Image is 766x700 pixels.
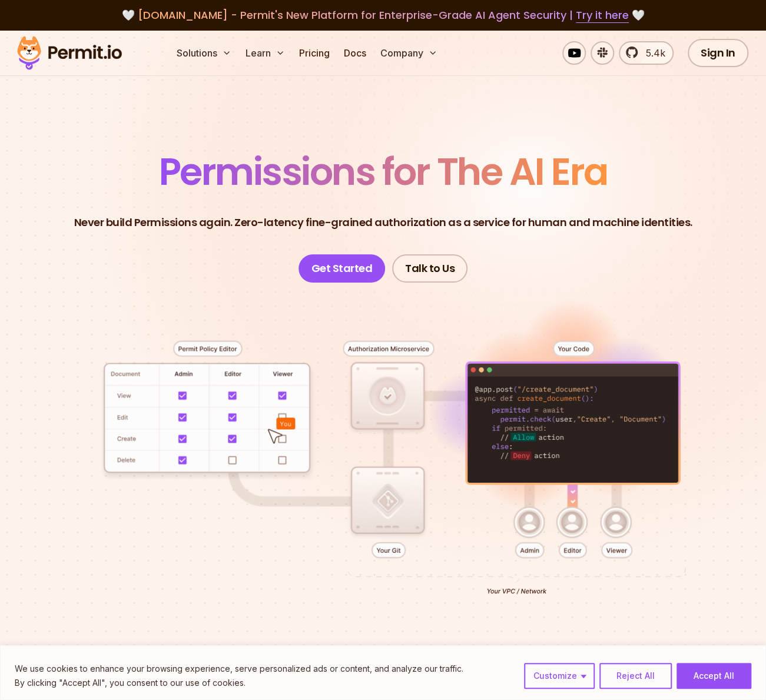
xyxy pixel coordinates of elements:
[639,46,665,60] span: 5.4k
[599,663,672,689] button: Reject All
[576,8,629,23] a: Try it here
[294,41,334,65] a: Pricing
[15,662,463,676] p: We use cookies to enhance your browsing experience, serve personalized ads or content, and analyz...
[159,145,608,198] span: Permissions for The AI Era
[12,33,127,73] img: Permit logo
[15,676,463,690] p: By clicking "Accept All", you consent to our use of cookies.
[74,214,692,231] p: Never build Permissions again. Zero-latency fine-grained authorization as a service for human and...
[339,41,371,65] a: Docs
[138,8,629,22] span: [DOMAIN_NAME] - Permit's New Platform for Enterprise-Grade AI Agent Security |
[677,663,751,689] button: Accept All
[688,39,748,67] a: Sign In
[172,41,236,65] button: Solutions
[241,41,290,65] button: Learn
[28,7,738,24] div: 🤍 🤍
[299,254,386,283] a: Get Started
[392,254,467,283] a: Talk to Us
[376,41,442,65] button: Company
[524,663,595,689] button: Customize
[619,41,674,65] a: 5.4k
